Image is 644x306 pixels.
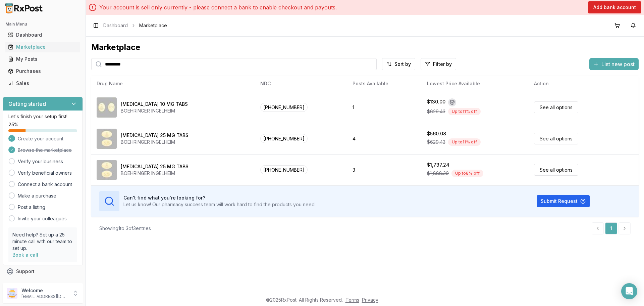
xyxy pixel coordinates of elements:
[123,194,316,201] h3: Can't find what you're looking for?
[421,58,456,70] button: Filter by
[7,288,17,299] img: User avatar
[362,297,378,303] a: Privacy
[8,44,77,50] div: Marketplace
[3,78,83,89] button: Sales
[18,192,56,199] a: Make a purchase
[5,53,80,65] a: My Posts
[18,204,45,211] a: Post a listing
[529,76,639,92] th: Action
[427,162,449,168] div: $1,737.24
[8,113,77,120] p: Let's finish your setup first!
[448,138,481,146] div: Up to 11 % off
[8,80,77,87] div: Sales
[121,107,188,114] div: BOEHRINGER INGELHEIM
[123,201,316,208] p: Let us know! Our pharmacy success team will work hard to find the products you need.
[260,134,308,143] span: [PHONE_NUMBER]
[588,1,641,13] button: Add bank account
[18,170,72,176] a: Verify beneficial owners
[8,121,18,128] span: 25 %
[433,61,452,68] span: Filter by
[347,123,422,154] td: 4
[394,61,411,68] span: Sort by
[427,130,446,137] div: $560.08
[347,92,422,123] td: 1
[534,101,578,113] a: See all options
[91,42,639,53] div: Marketplace
[121,139,189,145] div: BOEHRINGER INGELHEIM
[589,58,639,70] button: List new post
[121,101,188,107] div: [MEDICAL_DATA] 10 MG TABS
[347,154,422,185] td: 3
[3,277,83,290] button: Feedback
[347,76,422,92] th: Posts Available
[18,181,72,188] a: Connect a bank account
[3,3,46,13] img: RxPost Logo
[16,280,39,287] span: Feedback
[12,252,38,258] a: Book a call
[592,222,631,234] nav: pagination
[3,265,83,277] button: Support
[5,65,80,77] a: Purchases
[605,222,617,234] a: 1
[121,132,189,139] div: [MEDICAL_DATA] 25 MG TABS
[451,170,483,177] div: Up to 8 % off
[621,283,637,299] div: Open Intercom Messenger
[18,147,72,154] span: Browse the marketplace
[8,32,77,38] div: Dashboard
[139,22,167,29] span: Marketplace
[121,163,189,170] div: [MEDICAL_DATA] 25 MG TABS
[21,294,68,299] p: [EMAIL_ADDRESS][DOMAIN_NAME]
[5,29,80,41] a: Dashboard
[103,22,128,29] a: Dashboard
[589,61,639,68] a: List new post
[382,58,415,70] button: Sort by
[5,41,80,53] a: Marketplace
[97,97,117,118] img: Jardiance 10 MG TABS
[345,297,359,303] a: Terms
[5,77,80,89] a: Sales
[427,139,445,145] span: $629.43
[103,22,167,29] nav: breadcrumb
[537,195,590,207] button: Submit Request
[3,54,83,64] button: My Posts
[427,170,449,177] span: $1,888.30
[99,225,151,232] div: Showing 1 to 3 of 3 entries
[427,108,445,115] span: $629.43
[121,170,189,177] div: BOEHRINGER INGELHEIM
[18,158,63,165] a: Verify your business
[534,164,578,176] a: See all options
[97,160,117,180] img: Jardiance 25 MG TABS
[18,215,67,222] a: Invite your colleagues
[97,129,117,149] img: Jardiance 25 MG TABS
[8,56,77,62] div: My Posts
[260,165,308,174] span: [PHONE_NUMBER]
[448,108,481,115] div: Up to 11 % off
[3,66,83,77] button: Purchases
[422,76,529,92] th: Lowest Price Available
[18,135,63,142] span: Create your account
[427,98,445,106] div: $130.00
[8,100,46,108] h3: Getting started
[260,103,308,112] span: [PHONE_NUMBER]
[601,60,635,68] span: List new post
[91,76,255,92] th: Drug Name
[12,231,73,252] p: Need help? Set up a 25 minute call with our team to set up.
[3,30,83,40] button: Dashboard
[8,68,77,75] div: Purchases
[99,3,337,11] p: Your account is sell only currently - please connect a bank to enable checkout and payouts.
[3,42,83,52] button: Marketplace
[21,287,68,294] p: Welcome
[5,21,80,27] h2: Main Menu
[255,76,347,92] th: NDC
[534,133,578,144] a: See all options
